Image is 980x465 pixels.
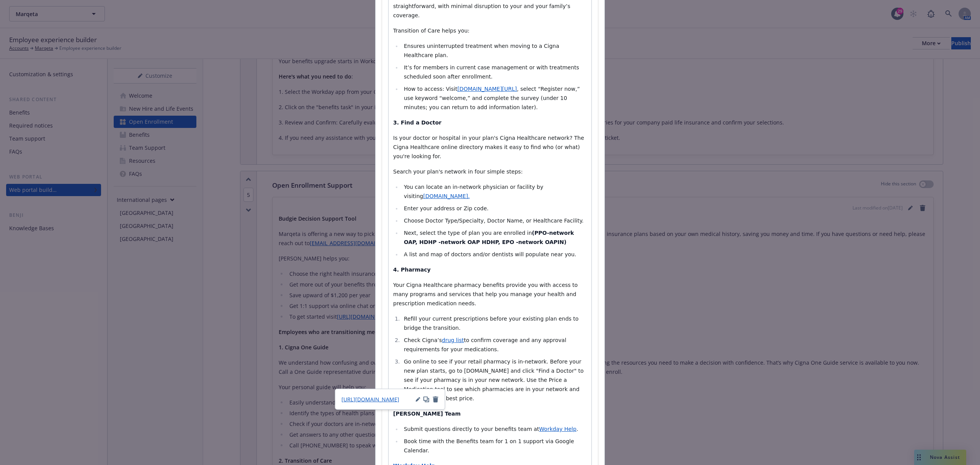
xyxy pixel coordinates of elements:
span: Refill your current prescriptions before your existing plan ends to bridge the transition. [404,316,580,331]
span: Your Cigna Healthcare pharmacy benefits provide you with access to many programs and services tha... [393,282,580,306]
span: A list and map of doctors and/or dentists will populate near you. [404,251,576,257]
span: Enter your address or Zip code. [404,205,488,211]
a: drug list [442,337,464,343]
span: Go online to see if your retail pharmacy is in-network. Before your new plan starts, go to [DOMAI... [404,359,585,401]
span: Ensures uninterrupted treatment when moving to a Cigna Healthcare plan. [404,43,561,58]
span: Transition of Care helps you: [393,28,469,34]
strong: 3. Find a Doctor [393,120,441,126]
span: . [577,426,578,432]
span: It’s for members in current case management or with treatments scheduled soon after enrollment. [404,64,581,80]
span: How to access: Visit [404,86,457,92]
span: Book time with the Benefits team for 1 on 1 support via Google Calendar. [404,438,576,454]
span: Choose Doctor Type/Specialty, Doctor Name, or Healthcare Facility. [404,218,583,224]
span: Submit questions directly to your benefits team at [404,426,539,432]
a: Workday Help [539,426,577,432]
span: Is your doctor or hospital in your plan's Cigna Healthcare network? The Cigna Healthcare online d... [393,135,586,159]
span: to confirm coverage and any approval requirements for your medications. [404,337,568,352]
span: Search your plan's network in four simple steps: [393,169,523,175]
a: [DOMAIN_NAME][URL] [457,86,517,92]
strong: 4. Pharmacy [393,267,431,273]
span: [URL][DOMAIN_NAME] [341,396,399,403]
span: Check Cigna’s [404,337,442,343]
a: [URL][DOMAIN_NAME] [341,395,399,403]
strong: [PERSON_NAME] Team [393,411,461,417]
a: [DOMAIN_NAME]. [423,193,469,199]
span: You can locate an in-network physician or facility by visiting [404,184,545,199]
span: , select “Register now,” use keyword “welcome,” and complete the survey (under 10 minutes; you ca... [404,86,581,110]
span: Next, select the type of plan you are enrolled in [404,230,532,236]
